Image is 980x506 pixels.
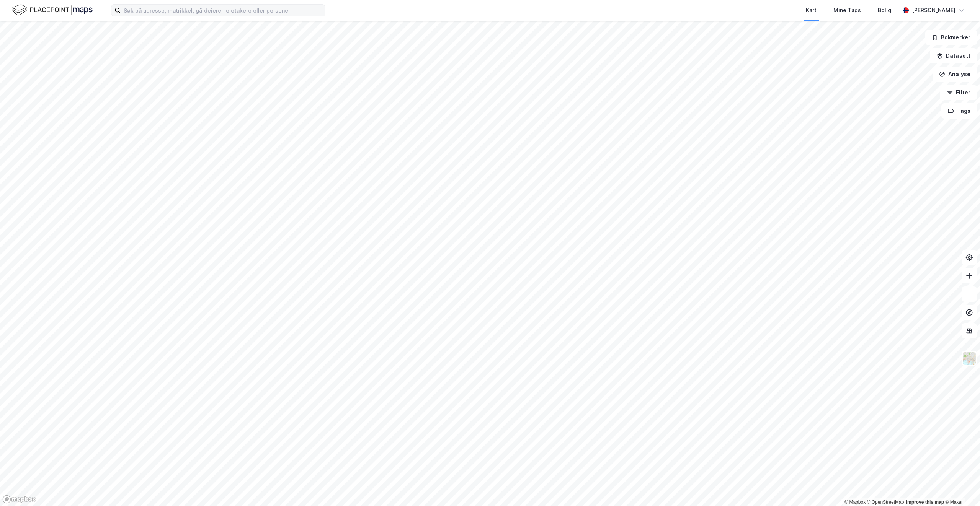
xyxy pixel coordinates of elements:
button: Datasett [930,48,977,63]
div: Kontrollprogram for chat [942,469,980,506]
div: Mine Tags [833,6,861,15]
div: Bolig [878,6,891,15]
a: Mapbox [844,499,866,505]
img: Z [962,351,977,366]
div: Kart [806,6,817,15]
a: Mapbox homepage [2,495,36,504]
button: Filter [940,85,977,100]
iframe: Chat Widget [942,469,980,506]
img: logo.f888ab2527a4732fd821a326f86c7f29.svg [12,3,93,17]
a: OpenStreetMap [867,499,904,505]
input: Søk på adresse, matrikkel, gårdeiere, leietakere eller personer [121,5,325,16]
button: Tags [941,103,977,119]
div: [PERSON_NAME] [912,6,955,15]
button: Analyse [933,67,977,82]
a: Improve this map [906,499,944,505]
button: Bokmerker [925,30,977,45]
